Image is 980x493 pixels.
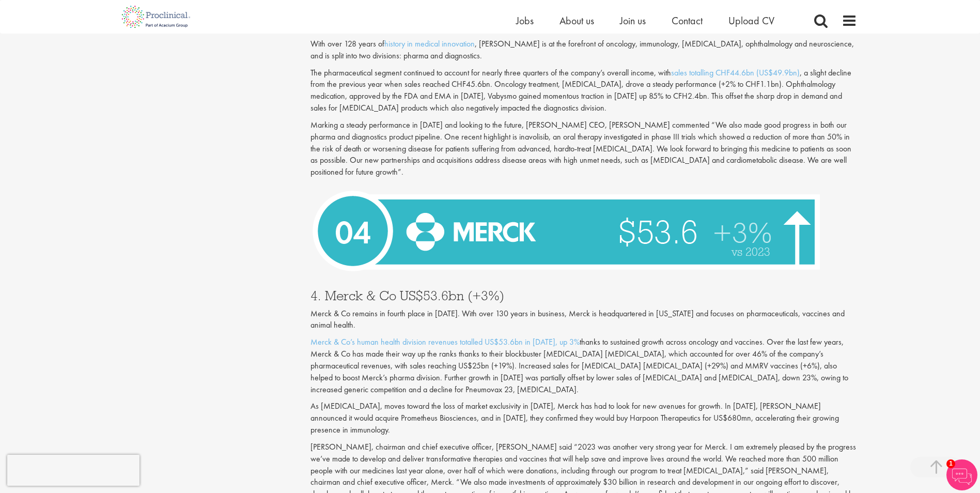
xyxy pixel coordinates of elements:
a: About us [559,14,594,27]
p: Merck & Co remains in fourth place in [DATE]. With over 130 years in business, Merck is headquart... [310,308,857,332]
a: Join us [620,14,646,27]
p: thanks to sustained growth across oncology and vaccines. Over the last few years, Merck & Co has ... [310,336,857,395]
span: 1 [946,459,955,468]
p: As [MEDICAL_DATA], moves toward the loss of market exclusivity in [DATE], Merck has had to look f... [310,400,857,436]
p: With over 128 years of , [PERSON_NAME] is at the forefront of oncology, immunology, [MEDICAL_DATA... [310,38,857,62]
p: The pharmaceutical segment continued to account for nearly three quarters of the company’s overal... [310,67,857,114]
a: Jobs [516,14,534,27]
a: sales totalling CHF44.6bn (US$49.9bn) [671,67,800,78]
a: history in medical innovation [384,38,475,49]
p: Marking a steady performance in [DATE] and looking to the future, [PERSON_NAME] CEO, [PERSON_NAME... [310,119,857,178]
iframe: reCAPTCHA [7,455,139,486]
a: Contact [672,14,703,27]
h3: 4. Merck & Co US$53.6bn (+3%) [310,289,857,302]
a: Merck & Co’s human health division revenues totalled US$53.6bn in [DATE], up 3% [310,336,580,347]
a: Upload CV [728,14,774,27]
img: Chatbot [946,459,977,490]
